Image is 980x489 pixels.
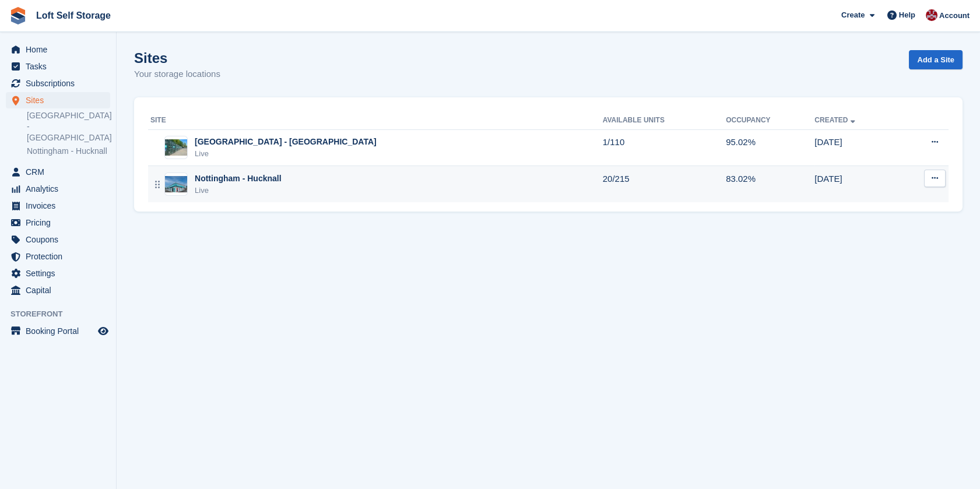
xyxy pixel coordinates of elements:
a: menu [6,41,110,58]
div: Nottingham - Hucknall [195,173,282,185]
td: 83.02% [726,166,814,202]
a: menu [6,248,110,265]
img: Image of Nottingham - Hucknall site [165,176,187,193]
a: menu [6,181,110,197]
th: Occupancy [726,111,814,130]
div: [GEOGRAPHIC_DATA] - [GEOGRAPHIC_DATA] [195,136,377,148]
a: menu [6,231,110,248]
td: 20/215 [603,166,726,202]
span: Account [939,10,970,22]
a: [GEOGRAPHIC_DATA] - [GEOGRAPHIC_DATA] [27,110,110,143]
span: Subscriptions [26,75,96,92]
a: menu [6,58,110,75]
a: menu [6,92,110,108]
span: Create [841,9,865,21]
a: menu [6,164,110,180]
td: [DATE] [814,129,900,166]
a: Preview store [96,324,110,338]
span: Booking Portal [26,323,96,339]
a: menu [6,323,110,339]
img: James Johnson [926,9,937,21]
span: Protection [26,248,96,265]
a: Created [814,116,857,124]
img: stora-icon-8386f47178a22dfd0bd8f6a31ec36ba5ce8667c1dd55bd0f319d3a0aa187defe.svg [9,7,27,24]
div: Live [195,185,282,196]
th: Available Units [603,111,726,130]
td: 1/110 [603,129,726,166]
th: Site [148,111,603,130]
span: Settings [26,265,96,282]
td: [DATE] [814,166,900,202]
p: Your storage locations [134,68,220,81]
div: Live [195,148,377,160]
h1: Sites [134,50,220,66]
span: Pricing [26,214,96,231]
a: menu [6,265,110,282]
a: Add a Site [909,50,963,69]
span: Analytics [26,181,96,197]
span: Storefront [10,308,116,320]
a: Loft Self Storage [31,6,115,25]
td: 95.02% [726,129,814,166]
span: CRM [26,164,96,180]
span: Tasks [26,58,96,75]
span: Coupons [26,231,96,248]
span: Home [26,41,96,58]
a: menu [6,75,110,92]
span: Help [899,9,915,21]
a: menu [6,282,110,298]
a: menu [6,214,110,231]
a: menu [6,198,110,214]
span: Capital [26,282,96,298]
a: Nottingham - Hucknall [27,146,110,157]
span: Invoices [26,198,96,214]
img: Image of Nottingham - Bestwood Village site [165,139,187,156]
span: Sites [26,92,96,108]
